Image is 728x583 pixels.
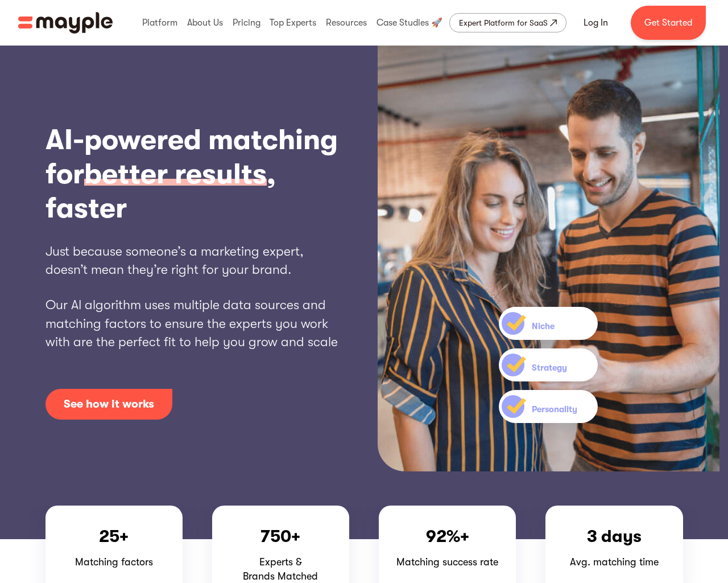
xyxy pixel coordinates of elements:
[139,5,180,41] div: Platform
[45,296,344,351] h2: Our AI algorithm uses multiple data sources and matching factors to ensure the experts you work w...
[393,526,502,547] h4: 92%+
[267,5,319,41] div: Top Experts
[18,12,113,34] img: Mayple logo
[84,157,267,192] span: better results
[45,123,344,225] h1: AI-powered matching for , faster
[60,555,169,569] div: Matching factors
[323,5,370,41] div: Resources
[60,526,169,547] h4: 25+
[532,404,577,414] h3: Personality
[64,397,154,411] div: See how it works
[570,9,622,36] a: Log In
[532,363,567,373] h3: Strategy
[45,389,172,420] a: open lightbox
[560,555,669,569] div: Avg. matching time
[532,321,555,331] h3: Niche
[631,6,706,40] a: Get Started
[45,243,344,279] h2: Just because someone’s a marketing expert, doesn’t mean they’re right for your brand.
[226,526,336,547] h4: 750+
[459,16,548,30] div: Expert Platform for SaaS
[560,526,669,547] h4: 3 days
[449,13,566,32] a: Expert Platform for SaaS
[18,12,113,34] a: home
[184,5,226,41] div: About Us
[230,5,263,41] div: Pricing
[393,555,502,569] div: Matching success rate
